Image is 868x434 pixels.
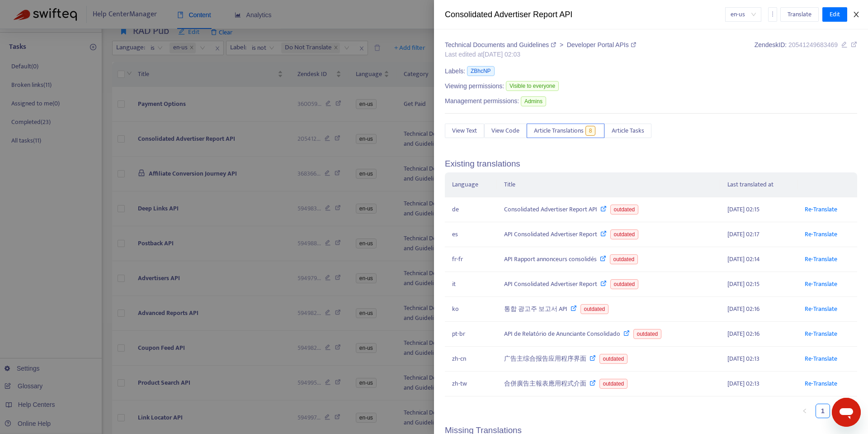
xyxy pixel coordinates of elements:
span: outdated [610,229,639,239]
div: Consolidated Advertiser Report API [445,9,725,21]
span: Viewing permissions: [445,81,504,91]
td: [DATE] 02:17 [720,222,797,247]
a: Re-Translate [805,279,837,289]
div: API Rapport annonceurs consolidés [504,254,713,264]
button: Article Translations8 [527,124,604,138]
iframe: Button to launch messaging window [832,398,861,427]
div: 广告主综合报告应用程序界面 [504,354,713,364]
a: 1 [816,404,830,418]
th: Last translated at [720,172,797,197]
td: fr-fr [445,247,497,272]
button: more [768,7,777,22]
td: [DATE] 02:13 [720,347,797,372]
button: View Code [484,124,527,138]
th: Language [445,172,497,197]
span: outdated [610,279,639,289]
span: ZBhcNP [467,66,495,76]
span: Article Tasks [612,126,644,136]
td: [DATE] 02:15 [720,197,797,222]
div: Consolidated Advertiser Report API [504,205,713,215]
td: it [445,272,497,297]
a: Re-Translate [805,204,837,215]
a: Re-Translate [805,254,837,264]
button: View Text [445,124,484,138]
h5: Existing translations [445,159,857,169]
td: [DATE] 02:15 [720,272,797,297]
a: Technical Documents and Guidelines [445,41,558,48]
span: Visible to everyone [506,81,559,91]
button: Edit [822,7,847,22]
span: 20541249683469 [788,41,838,48]
span: outdated [580,304,609,314]
div: 통합 광고주 보고서 API [504,304,713,314]
div: Zendesk ID: [755,40,857,59]
span: outdated [610,254,638,264]
span: close [853,11,860,18]
button: Translate [780,7,819,22]
a: Re-Translate [805,353,837,364]
li: Previous Page [797,404,812,418]
button: Close [850,10,863,19]
span: Management permissions: [445,96,519,106]
button: Article Tasks [604,124,651,138]
td: de [445,197,497,222]
span: left [802,408,807,414]
span: 8 [585,126,596,136]
td: [DATE] 02:14 [720,247,797,272]
span: outdated [610,205,639,215]
td: es [445,222,497,247]
div: > [445,40,636,50]
a: Re-Translate [805,304,837,314]
span: View Text [452,126,477,136]
a: Developer Portal APIs [567,41,636,48]
td: ko [445,297,497,322]
span: View Code [491,126,519,136]
span: en-us [731,8,756,21]
span: Translate [788,10,811,19]
span: Labels: [445,67,465,76]
td: [DATE] 02:16 [720,297,797,322]
span: outdated [633,329,662,339]
td: zh-tw [445,372,497,396]
a: Re-Translate [805,378,837,389]
div: API Consolidated Advertiser Report [504,229,713,239]
div: Last edited at [DATE] 02:03 [445,50,636,59]
a: Re-Translate [805,229,837,239]
span: outdated [599,379,628,389]
td: zh-cn [445,347,497,372]
td: pt-br [445,322,497,347]
span: Admins [521,96,546,106]
a: Re-Translate [805,329,837,339]
span: more [769,11,776,17]
td: [DATE] 02:13 [720,372,797,396]
div: API de Relatório de Anunciante Consolidado [504,329,713,339]
li: 1 [816,404,830,418]
span: Article Translations [534,126,584,136]
button: left [797,404,812,418]
span: outdated [599,354,628,364]
td: [DATE] 02:16 [720,322,797,347]
div: API Consolidated Advertiser Report [504,279,713,289]
th: Title [497,172,721,197]
div: 合併廣告主報表應用程式介面 [504,379,713,389]
span: Edit [830,10,840,19]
